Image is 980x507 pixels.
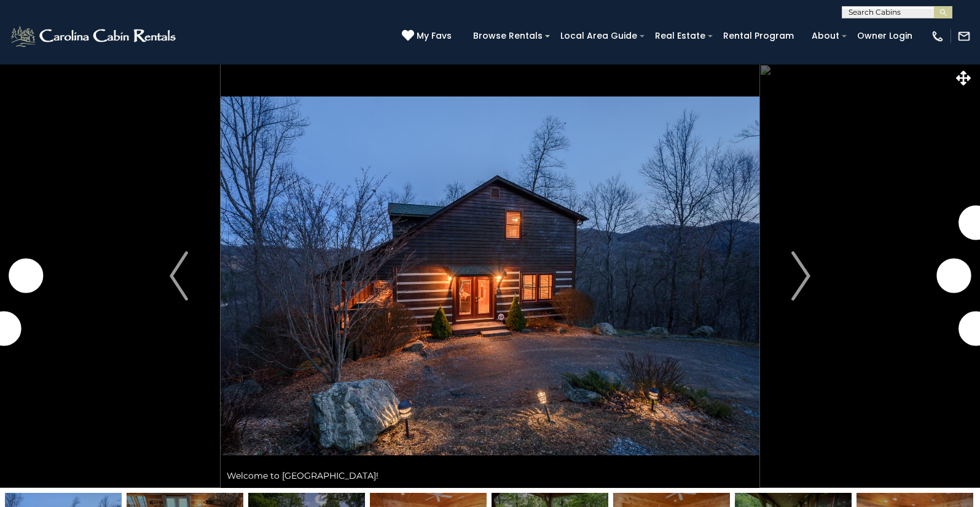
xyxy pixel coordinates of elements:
[806,26,845,45] a: About
[649,26,711,45] a: Real Estate
[851,26,919,45] a: Owner Login
[957,29,971,43] img: mail-regular-white.png
[221,463,759,488] div: Welcome to [GEOGRAPHIC_DATA]!
[9,24,179,49] img: White-1-2.png
[170,251,188,301] img: arrow
[402,29,455,43] a: My Favs
[792,251,810,301] img: arrow
[467,26,549,45] a: Browse Rentals
[554,26,643,45] a: Local Area Guide
[931,29,944,43] img: phone-regular-white.png
[759,64,842,488] button: Next
[138,64,221,488] button: Previous
[417,29,452,42] span: My Favs
[717,26,800,45] a: Rental Program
